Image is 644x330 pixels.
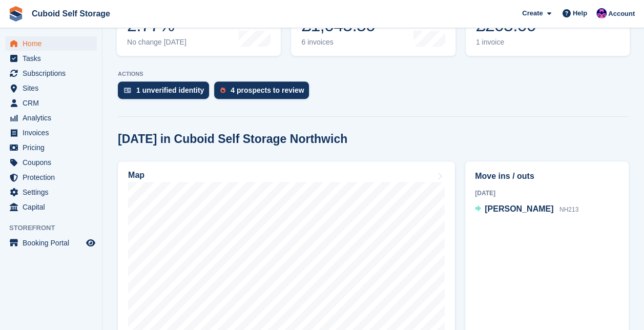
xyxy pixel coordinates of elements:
[476,38,546,47] div: 1 invoice
[475,203,578,216] a: [PERSON_NAME] NH213
[23,36,84,51] span: Home
[127,38,186,47] div: No change [DATE]
[5,111,97,125] a: menu
[23,200,84,214] span: Capital
[23,51,84,66] span: Tasks
[220,87,225,93] img: prospect-51fa495bee0391a8d652442698ab0144808aea92771e9ea1ae160a38d050c398.svg
[23,96,84,110] span: CRM
[118,71,629,77] p: ACTIONS
[23,81,84,95] span: Sites
[5,126,97,140] a: menu
[5,155,97,170] a: menu
[608,9,635,19] span: Account
[301,38,378,47] div: 6 invoices
[136,86,204,94] div: 1 unverified identity
[5,140,97,155] a: menu
[23,66,84,80] span: Subscriptions
[23,111,84,125] span: Analytics
[5,170,97,184] a: menu
[9,223,102,233] span: Storefront
[475,189,619,198] div: [DATE]
[23,236,84,250] span: Booking Portal
[214,81,314,104] a: 4 prospects to review
[5,96,97,110] a: menu
[573,8,587,18] span: Help
[23,126,84,140] span: Invoices
[128,171,144,180] h2: Map
[522,8,543,18] span: Create
[5,66,97,80] a: menu
[231,86,304,94] div: 4 prospects to review
[5,200,97,214] a: menu
[23,140,84,155] span: Pricing
[596,8,607,18] img: Gurpreet Dev
[23,155,84,170] span: Coupons
[85,237,97,249] a: Preview store
[475,170,619,182] h2: Move ins / outs
[5,81,97,95] a: menu
[5,51,97,66] a: menu
[118,132,347,146] h2: [DATE] in Cuboid Self Storage Northwich
[5,185,97,199] a: menu
[118,81,214,104] a: 1 unverified identity
[23,170,84,184] span: Protection
[28,5,114,22] a: Cuboid Self Storage
[5,36,97,51] a: menu
[559,206,578,213] span: NH213
[485,204,553,213] span: [PERSON_NAME]
[23,185,84,199] span: Settings
[8,6,24,22] img: stora-icon-8386f47178a22dfd0bd8f6a31ec36ba5ce8667c1dd55bd0f319d3a0aa187defe.svg
[5,236,97,250] a: menu
[124,87,131,93] img: verify_identity-adf6edd0f0f0b5bbfe63781bf79b02c33cf7c696d77639b501bdc392416b5a36.svg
